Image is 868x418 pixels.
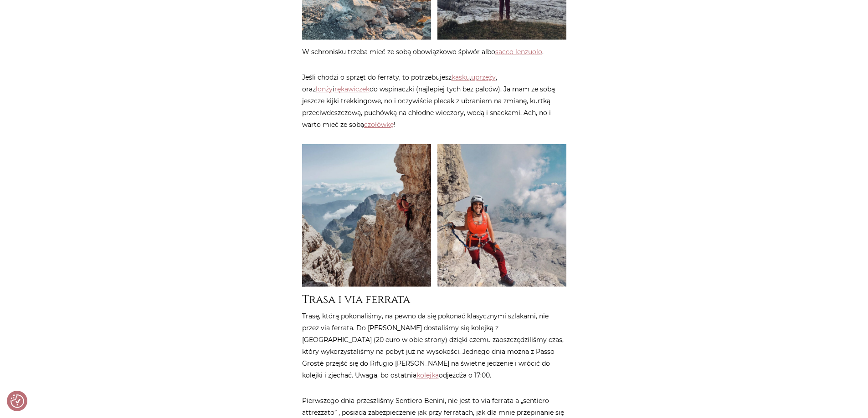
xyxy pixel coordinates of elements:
[302,310,566,381] p: Trasę, którą pokonaliśmy, na pewno da się pokonać klasycznymi szlakami, nie przez via ferrata. Do...
[316,85,333,93] a: lonży
[334,85,370,93] a: rękawiczek
[10,394,24,408] button: Preferencje co do zgód
[302,46,566,58] p: W schronisku trzeba mieć ze sobą obowiązkowo śpiwór albo .
[302,71,566,131] p: Jeśli chodzi o sprzęt do ferraty, to potrzebujesz , , oraz i do wspinaczki (najlepiej tych bez pa...
[495,48,542,56] a: sacco lenzuolo
[302,293,566,306] h3: Trasa i via ferrata
[416,371,439,379] a: kolejka
[10,394,24,408] img: Revisit consent button
[471,73,496,81] a: uprzęży
[452,73,470,81] a: kasku
[364,121,394,129] a: czołówkę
